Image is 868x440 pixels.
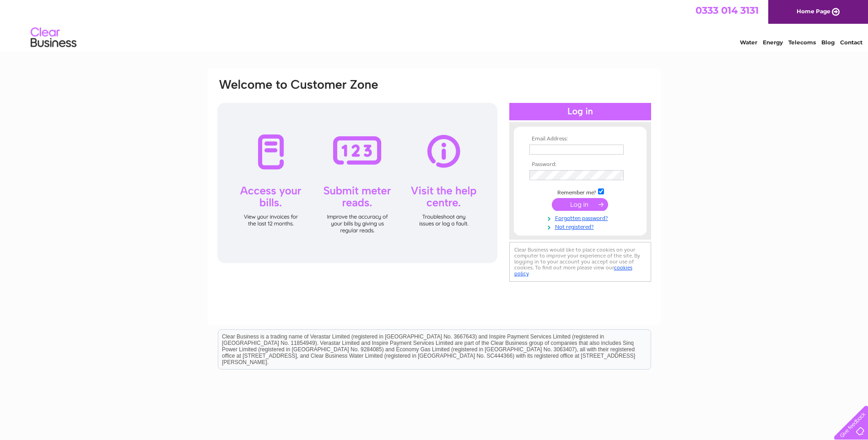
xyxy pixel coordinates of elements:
[527,136,633,142] th: Email Address:
[840,39,863,46] a: Contact
[30,24,77,52] img: logo.png
[218,5,651,44] div: Clear Business is a trading name of Verastar Limited (registered in [GEOGRAPHIC_DATA] No. 3667643...
[740,39,757,46] a: Water
[763,39,783,46] a: Energy
[821,39,835,46] a: Blog
[552,198,608,211] input: Submit
[788,39,816,46] a: Telecoms
[514,264,632,277] a: cookies policy
[527,161,633,168] th: Password:
[529,222,633,231] a: Not registered?
[527,187,633,196] td: Remember me?
[509,242,651,282] div: Clear Business would like to place cookies on your computer to improve your experience of the sit...
[529,213,633,222] a: Forgotten password?
[695,5,759,16] a: 0333 014 3131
